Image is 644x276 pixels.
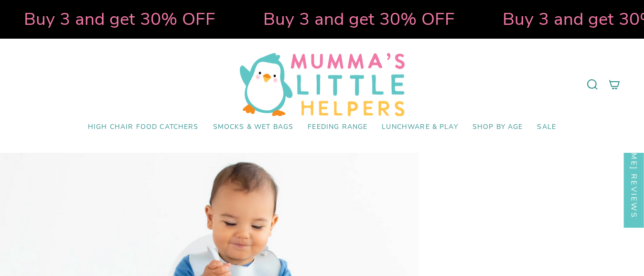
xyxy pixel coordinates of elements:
[382,123,458,131] span: Lunchware & Play
[537,123,556,131] span: SALE
[240,53,405,116] img: Mumma’s Little Helpers
[213,123,294,131] span: Smocks & Wet Bags
[472,123,523,131] span: Shop by Age
[465,116,530,138] a: Shop by Age
[308,123,367,131] span: Feeding Range
[190,7,381,31] strong: Buy 3 and get 30% OFF
[530,116,563,138] a: SALE
[206,116,301,138] a: Smocks & Wet Bags
[429,7,621,31] strong: Buy 3 and get 30% OFF
[81,116,206,138] a: High Chair Food Catchers
[301,116,375,138] a: Feeding Range
[88,123,199,131] span: High Chair Food Catchers
[375,116,465,138] a: Lunchware & Play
